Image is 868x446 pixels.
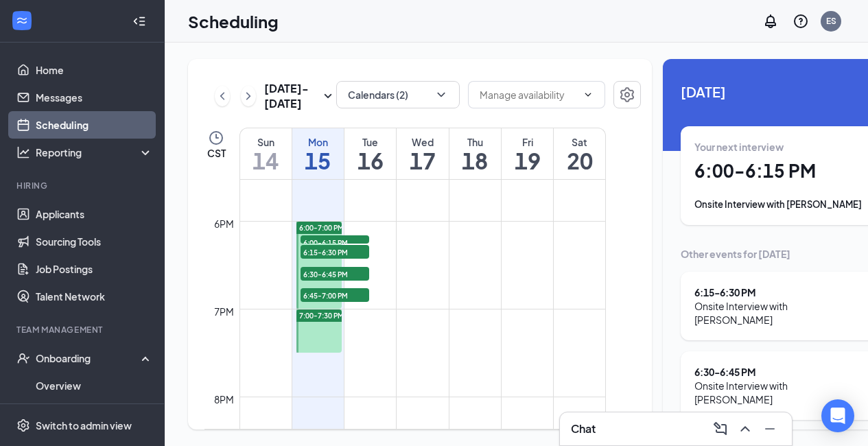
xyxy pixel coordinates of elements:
svg: ComposeMessage [712,421,729,437]
a: Messages [36,84,153,111]
h1: 15 [292,149,344,172]
div: Onboarding [36,351,141,365]
button: Settings [613,81,641,108]
span: CST [207,146,226,160]
a: Talent Network [36,283,153,310]
div: Onsite Interview with [PERSON_NAME] [694,299,864,327]
div: Open Intercom Messenger [821,399,854,432]
div: Team Management [16,324,150,336]
button: Minimize [759,418,781,440]
div: Sat [554,135,605,149]
svg: ChevronUp [737,421,753,437]
div: 6:30 - 6:45 PM [694,365,864,379]
a: Sourcing Tools [36,228,153,255]
div: Tue [344,135,396,149]
div: Switch to admin view [36,419,132,432]
a: September 14, 2025 [240,128,292,179]
a: September 19, 2025 [502,128,553,179]
input: Manage availability [480,87,577,102]
button: ChevronUp [734,418,756,440]
svg: ChevronDown [434,88,448,102]
h1: 19 [502,149,553,172]
svg: UserCheck [16,351,30,365]
h3: Chat [571,421,596,436]
svg: ChevronLeft [215,88,229,104]
svg: Settings [619,86,635,103]
a: Overview [36,372,153,399]
a: Settings [613,81,641,111]
svg: Settings [16,419,30,432]
h1: 20 [554,149,605,172]
div: Sun [240,135,292,149]
div: Mon [292,135,344,149]
a: September 18, 2025 [449,128,501,179]
h1: 16 [344,149,396,172]
span: 6:30-6:45 PM [301,267,369,281]
div: 6:15 - 6:30 PM [694,285,864,299]
a: September 20, 2025 [554,128,605,179]
button: Calendars (2)ChevronDown [336,81,460,108]
span: 6:00-6:15 PM [301,235,369,249]
div: 6pm [211,216,237,231]
div: Wed [397,135,448,149]
span: 6:45-7:00 PM [301,288,369,302]
svg: SmallChevronDown [320,88,336,104]
div: ES [826,15,836,27]
svg: Collapse [132,14,146,28]
h3: [DATE] - [DATE] [264,81,320,111]
svg: ChevronRight [242,88,255,104]
div: Reporting [36,145,154,159]
span: 6:15-6:30 PM [301,245,369,259]
button: ComposeMessage [709,418,731,440]
div: Hiring [16,180,150,191]
h1: Scheduling [188,10,279,33]
a: Scheduling [36,111,153,139]
button: ChevronRight [241,86,256,106]
div: Fri [502,135,553,149]
div: 7pm [211,304,237,319]
span: 6:00-7:00 PM [299,223,344,233]
svg: WorkstreamLogo [15,14,29,27]
svg: Minimize [762,421,778,437]
a: September 17, 2025 [397,128,448,179]
div: Onsite Interview with [PERSON_NAME] [694,379,864,406]
h1: 17 [397,149,448,172]
svg: Clock [208,130,224,146]
a: September 16, 2025 [344,128,396,179]
span: 7:00-7:30 PM [299,311,344,320]
svg: ChevronDown [583,89,594,100]
h1: 14 [240,149,292,172]
h1: 18 [449,149,501,172]
div: 8pm [211,392,237,407]
button: ChevronLeft [215,86,230,106]
a: Applicants [36,200,153,228]
div: Thu [449,135,501,149]
a: Home [36,56,153,84]
a: September 15, 2025 [292,128,344,179]
svg: QuestionInfo [793,13,809,30]
a: Job Postings [36,255,153,283]
svg: Analysis [16,145,30,159]
a: E-Verify [36,399,153,427]
svg: Notifications [762,13,779,30]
